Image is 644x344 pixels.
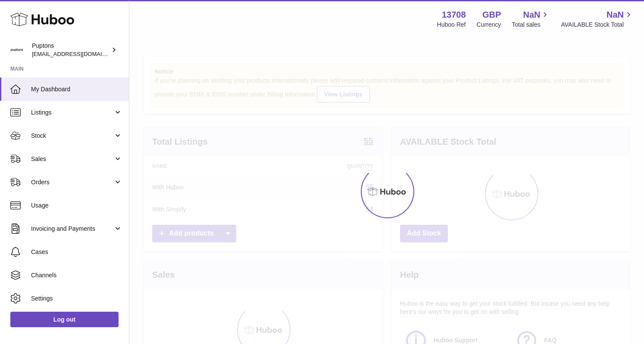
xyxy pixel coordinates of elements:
[512,9,550,29] a: NaN Total sales
[31,108,113,117] span: Listings
[31,248,122,256] span: Cases
[32,42,109,58] div: Puptons
[31,155,113,163] span: Sales
[31,85,122,93] span: My Dashboard
[442,9,466,21] strong: 13708
[31,271,122,279] span: Channels
[437,21,466,29] div: Huboo Ref
[31,294,122,303] span: Settings
[482,9,501,21] strong: GBP
[31,132,113,140] span: Stock
[561,21,634,29] span: AVAILABLE Stock Total
[523,9,540,21] span: NaN
[31,178,113,186] span: Orders
[10,312,119,327] a: Log out
[31,225,113,233] span: Invoicing and Payments
[477,21,501,29] div: Currency
[31,201,122,210] span: Usage
[561,9,634,29] a: NaN AVAILABLE Stock Total
[10,43,23,56] img: hello@puptons.com
[32,50,127,57] span: [EMAIL_ADDRESS][DOMAIN_NAME]
[606,9,624,21] span: NaN
[512,21,550,29] span: Total sales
